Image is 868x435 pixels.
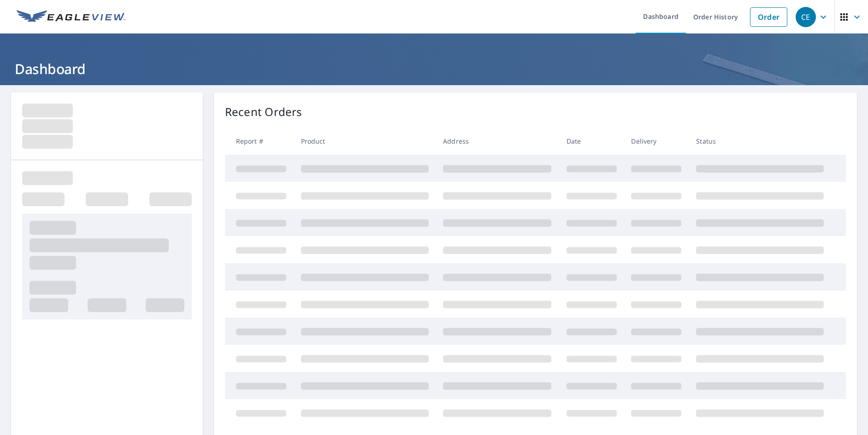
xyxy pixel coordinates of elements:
th: Date [559,128,624,155]
h1: Dashboard [11,59,857,78]
th: Status [689,128,831,155]
th: Product [294,128,436,155]
p: Recent Orders [225,104,302,120]
a: Order [750,7,787,27]
th: Report # [225,128,294,155]
img: EV Logo [17,10,125,24]
th: Delivery [624,128,689,155]
div: CE [796,7,816,27]
th: Address [436,128,559,155]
